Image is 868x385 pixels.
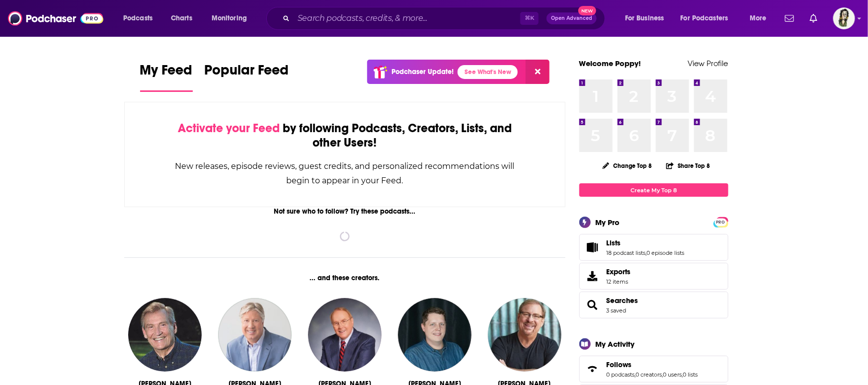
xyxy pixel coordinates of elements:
[662,371,663,378] span: ,
[583,362,603,376] a: Follows
[8,9,103,28] img: Podchaser - Follow, Share and Rate Podcasts
[578,6,596,15] span: New
[607,238,685,247] a: Lists
[583,269,603,283] span: Exports
[635,371,636,378] span: ,
[164,10,198,26] a: Charts
[392,68,454,76] p: Podchaser Update!
[398,298,472,372] img: Jim Bulley
[579,356,728,383] span: Follows
[294,10,520,26] input: Search podcasts, credits, & more...
[205,10,260,26] button: open menu
[583,298,603,312] a: Searches
[681,11,728,25] span: For Podcasters
[276,7,615,30] div: Search podcasts, credits, & more...
[579,263,728,290] a: Exports
[646,249,647,256] span: ,
[579,183,728,197] a: Create My Top 8
[124,274,566,282] div: ... and these creators.
[597,159,658,172] button: Change Top 8
[178,121,280,136] span: Activate your Feed
[212,11,247,25] span: Monitoring
[806,10,821,27] a: Show notifications dropdown
[715,219,727,226] span: PRO
[833,7,855,29] img: User Profile
[682,371,683,378] span: ,
[607,360,698,369] a: Follows
[140,62,193,92] a: My Feed
[171,11,192,25] span: Charts
[205,62,289,84] span: Popular Feed
[218,298,292,372] img: Robert Morris
[124,207,566,216] div: Not sure who to follow? Try these podcasts...
[636,371,662,378] a: 0 creators
[607,238,621,247] span: Lists
[647,249,685,256] a: 0 episode lists
[743,10,779,26] button: open menu
[596,218,620,227] div: My Pro
[833,7,855,29] span: Logged in as poppyhat
[607,296,638,305] a: Searches
[750,11,767,25] span: More
[174,121,516,150] div: by following Podcasts, Creators, Lists, and other Users!
[140,62,193,84] span: My Feed
[607,307,627,314] a: 3 saved
[596,339,635,349] div: My Activity
[551,16,592,21] span: Open Advanced
[583,240,603,254] a: Lists
[488,298,561,372] img: Rick Warren
[607,267,631,276] span: Exports
[458,65,518,79] a: See What's New
[607,360,632,369] span: Follows
[607,371,635,378] a: 0 podcasts
[128,298,202,372] img: Adrian Rogers
[618,10,677,26] button: open menu
[579,59,641,68] a: Welcome Poppy!
[683,371,698,378] a: 0 lists
[308,298,382,372] img: James Dobson
[123,11,153,25] span: Podcasts
[625,11,664,25] span: For Business
[607,249,646,256] a: 18 podcast lists
[520,12,539,25] span: ⌘ K
[579,234,728,261] span: Lists
[688,59,728,68] a: View Profile
[607,278,631,285] span: 12 items
[666,156,710,175] button: Share Top 8
[663,371,682,378] a: 0 users
[715,218,727,226] a: PRO
[579,292,728,318] span: Searches
[174,159,516,188] div: New releases, episode reviews, guest credits, and personalized recommendations will begin to appe...
[781,10,798,27] a: Show notifications dropdown
[116,10,165,26] button: open menu
[833,7,855,29] button: Show profile menu
[674,10,743,26] button: open menu
[205,62,289,92] a: Popular Feed
[547,12,597,24] button: Open AdvancedNew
